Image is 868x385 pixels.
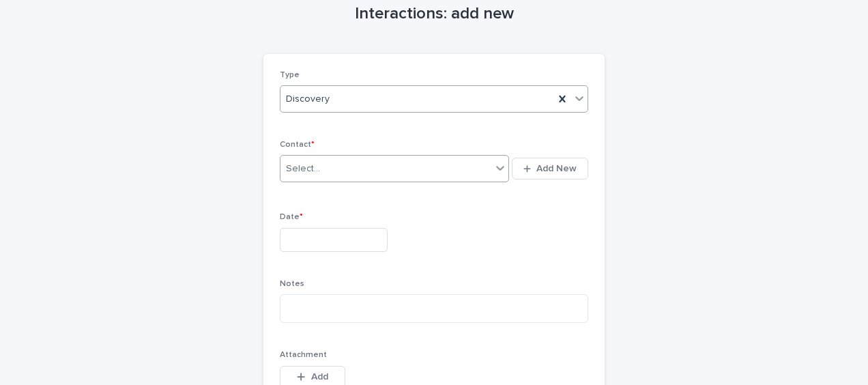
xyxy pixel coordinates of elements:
[311,372,328,382] span: Add
[263,4,605,24] h1: Interactions: add new
[280,213,303,221] span: Date
[286,92,330,106] span: Discovery
[512,158,588,180] button: Add New
[286,162,320,176] div: Select...
[536,164,577,173] span: Add New
[280,351,327,359] span: Attachment
[280,141,315,149] span: Contact
[280,280,304,288] span: Notes
[280,71,300,79] span: Type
